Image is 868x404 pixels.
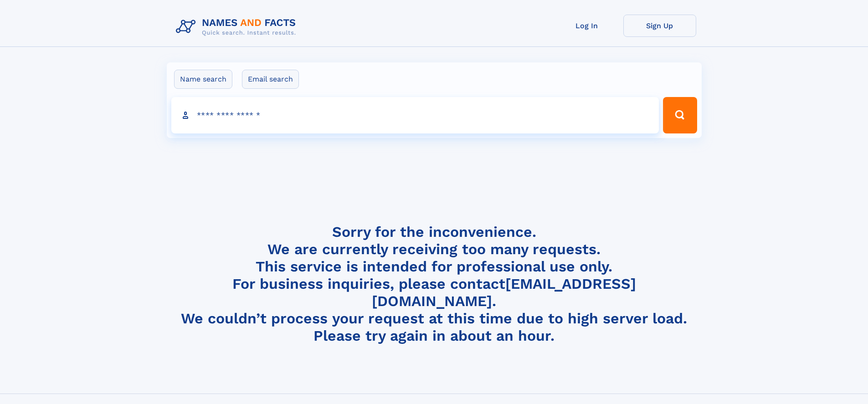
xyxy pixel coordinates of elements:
[372,275,636,310] a: [EMAIL_ADDRESS][DOMAIN_NAME]
[172,15,303,39] img: Logo Names and Facts
[172,223,696,345] h4: Sorry for the inconvenience. We are currently receiving too many requests. This service is intend...
[663,97,697,133] button: Search Button
[174,70,232,89] label: Name search
[171,97,659,133] input: search input
[550,15,623,37] a: Log In
[242,70,299,89] label: Email search
[623,15,696,37] a: Sign Up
